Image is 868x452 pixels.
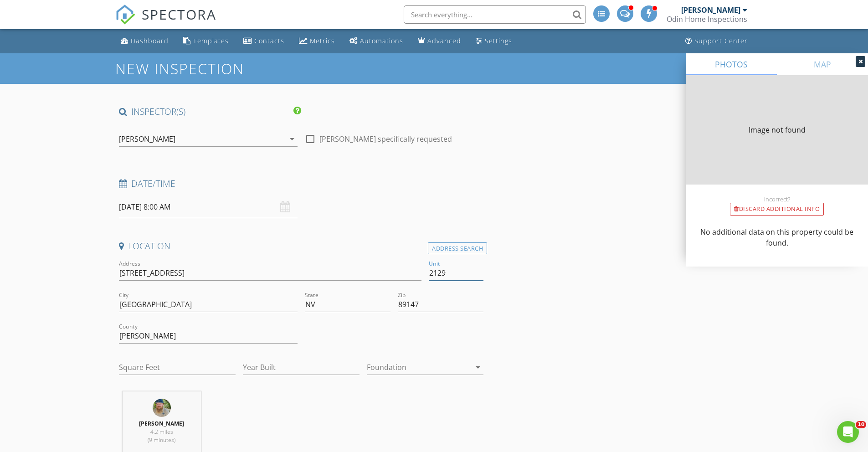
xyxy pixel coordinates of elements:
i: arrow_drop_down [473,362,483,373]
h4: Location [119,240,484,252]
div: [PERSON_NAME] [119,135,175,143]
a: Templates [180,33,232,50]
div: Address Search [428,242,487,255]
a: Automations (Basic) [346,33,407,50]
strong: [PERSON_NAME] [139,420,184,427]
div: Automations [360,36,403,45]
div: Discard Additional info [730,203,824,216]
input: Search everything... [404,5,586,24]
a: MAP [777,53,868,75]
div: Dashboard [131,36,169,45]
div: Metrics [310,36,335,45]
label: [PERSON_NAME] specifically requested [319,134,452,144]
div: Incorrect? [686,195,868,203]
span: 10 [856,421,866,428]
a: Settings [472,33,516,50]
i: arrow_drop_down [287,134,298,144]
h1: New Inspection [115,61,317,77]
a: SPECTORA [115,12,216,31]
div: Templates [193,36,229,45]
div: Odin Home Inspections [667,15,747,24]
a: Advanced [414,33,465,50]
input: Select date [119,196,298,218]
a: Support Center [682,33,751,50]
div: Support Center [694,36,748,45]
iframe: Intercom live chat [837,421,859,443]
img: ryanodinprofilepic.jpg [153,399,171,417]
div: Contacts [254,36,284,45]
span: (9 minutes) [148,436,175,444]
a: Contacts [240,33,288,50]
h4: INSPECTOR(S) [119,106,301,118]
a: Dashboard [117,33,172,50]
div: Settings [485,36,512,45]
a: PHOTOS [686,53,777,75]
a: Metrics [295,33,339,50]
span: 4.2 miles [150,428,173,436]
div: [PERSON_NAME] [681,5,740,15]
div: Advanced [427,36,461,45]
h4: Date/Time [119,178,484,190]
p: No additional data on this property could be found. [697,226,857,248]
span: SPECTORA [142,5,216,24]
img: The Best Home Inspection Software - Spectora [115,5,135,25]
